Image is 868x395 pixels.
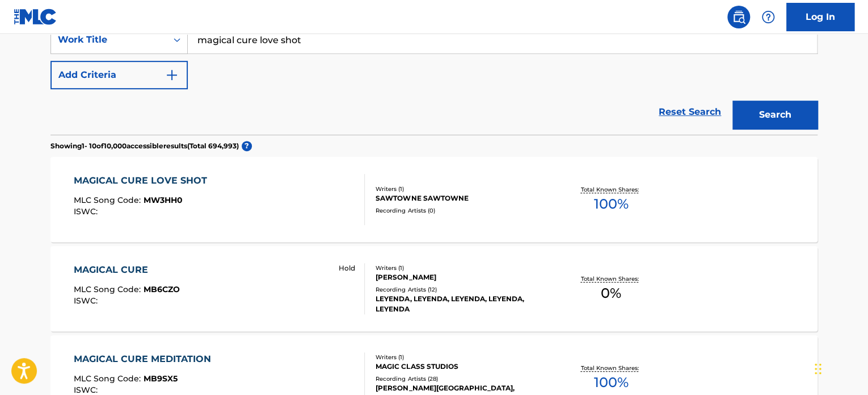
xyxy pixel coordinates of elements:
span: MB6CZO [144,284,180,294]
span: MLC Song Code : [74,195,144,205]
div: Writers ( 1 ) [376,353,547,361]
div: Recording Artists ( 0 ) [376,206,547,215]
img: 9d2ae6d4665cec9f34b9.svg [165,68,179,82]
a: Log In [786,3,854,31]
p: Total Known Shares: [580,185,641,194]
div: MAGICAL CURE MEDITATION [74,352,217,366]
p: Showing 1 - 10 of 10,000 accessible results (Total 694,993 ) [50,141,239,151]
div: Writers ( 1 ) [376,185,547,193]
span: 100 % [593,372,628,393]
span: MB9SX5 [144,373,178,384]
a: Reset Search [653,99,727,124]
span: ISWC : [74,206,100,217]
span: ISWC : [74,385,100,395]
p: Total Known Shares: [580,275,641,283]
button: Add Criteria [50,61,188,89]
div: SAWTOWNE SAWTOWNE [376,193,547,203]
div: MAGIC CLASS STUDIOS [376,361,547,372]
span: 100 % [593,194,628,214]
img: search [732,10,745,24]
div: [PERSON_NAME] [376,272,547,282]
span: MW3HH0 [144,195,183,205]
form: Search Form [50,26,818,135]
p: Hold [339,263,355,273]
a: MAGICAL CUREMLC Song Code:MB6CZOISWC: HoldWriters (1)[PERSON_NAME]Recording Artists (12)LEYENDA, ... [50,246,818,331]
span: MLC Song Code : [74,373,144,384]
div: Recording Artists ( 12 ) [376,285,547,294]
div: Writers ( 1 ) [376,264,547,272]
p: Total Known Shares: [580,364,641,372]
div: Recording Artists ( 28 ) [376,375,547,383]
div: Work Title [58,33,160,47]
span: ? [242,141,252,151]
img: MLC Logo [14,9,57,25]
iframe: Chat Widget [811,340,868,395]
a: Public Search [727,6,750,28]
span: 0 % [601,283,621,303]
span: MLC Song Code : [74,284,144,294]
span: ISWC : [74,296,100,306]
img: help [761,10,775,24]
div: MAGICAL CURE LOVE SHOT [74,174,213,188]
div: LEYENDA, LEYENDA, LEYENDA, LEYENDA, LEYENDA [376,294,547,314]
div: Drag [815,352,821,386]
div: MAGICAL CURE [74,263,180,277]
div: Help [757,6,779,28]
a: MAGICAL CURE LOVE SHOTMLC Song Code:MW3HH0ISWC:Writers (1)SAWTOWNE SAWTOWNERecording Artists (0)T... [50,157,818,242]
button: Search [732,101,818,129]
